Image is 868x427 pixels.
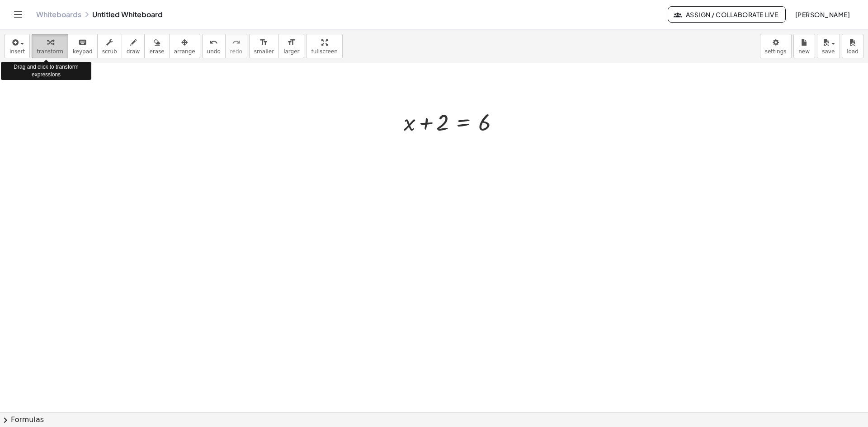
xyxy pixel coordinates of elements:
button: erase [144,34,169,58]
button: save [817,34,840,58]
span: save [822,48,835,55]
span: new [798,48,810,55]
span: fullscreen [311,48,337,55]
button: format_sizelarger [278,34,304,58]
span: transform [37,48,63,55]
span: smaller [254,48,274,55]
i: format_size [287,37,296,48]
a: Whiteboards [36,10,81,19]
span: undo [207,48,221,55]
div: Drag and click to transform expressions [1,62,91,80]
span: larger [283,48,299,55]
span: settings [765,48,787,55]
span: redo [230,48,242,55]
button: new [793,34,815,58]
i: redo [232,37,241,48]
i: keyboard [78,37,87,48]
i: undo [209,37,218,48]
button: undoundo [202,34,226,58]
span: [PERSON_NAME] [795,10,850,19]
button: Assign / Collaborate Live [668,6,786,23]
button: draw [122,34,145,58]
span: arrange [174,48,195,55]
span: load [847,48,859,55]
button: keyboardkeypad [68,34,98,58]
button: settings [760,34,792,58]
i: format_size [259,37,268,48]
span: draw [127,48,140,55]
button: arrange [169,34,200,58]
button: load [842,34,863,58]
span: erase [149,48,164,55]
span: scrub [102,48,117,55]
span: Assign / Collaborate Live [675,10,778,19]
button: redoredo [225,34,247,58]
span: keypad [73,48,93,55]
button: format_sizesmaller [249,34,279,58]
span: insert [9,48,25,55]
button: scrub [97,34,122,58]
button: Toggle navigation [11,7,25,22]
button: insert [5,34,30,58]
button: fullscreen [306,34,342,58]
button: [PERSON_NAME] [788,6,857,23]
button: transform [32,34,68,58]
